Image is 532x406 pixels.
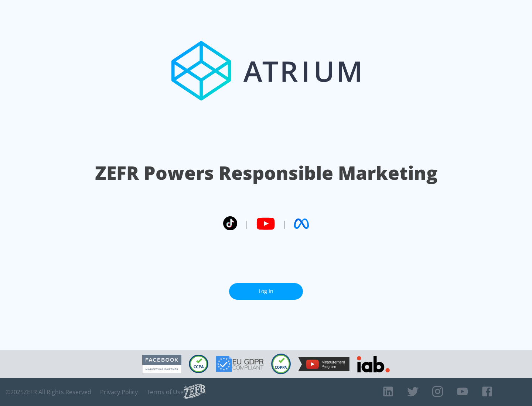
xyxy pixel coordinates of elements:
a: Log In [229,283,303,300]
a: Privacy Policy [100,388,138,396]
img: CCPA Compliant [189,355,208,373]
img: IAB [357,356,390,372]
span: | [282,218,287,229]
a: Terms of Use [147,388,184,396]
span: © 2025 ZEFR All Rights Reserved [6,388,91,396]
h1: ZEFR Powers Responsible Marketing [95,160,437,186]
img: COPPA Compliant [271,354,291,374]
img: Facebook Marketing Partner [142,355,181,374]
img: YouTube Measurement Program [298,357,349,371]
img: GDPR Compliant [216,356,264,372]
span: | [245,218,249,229]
